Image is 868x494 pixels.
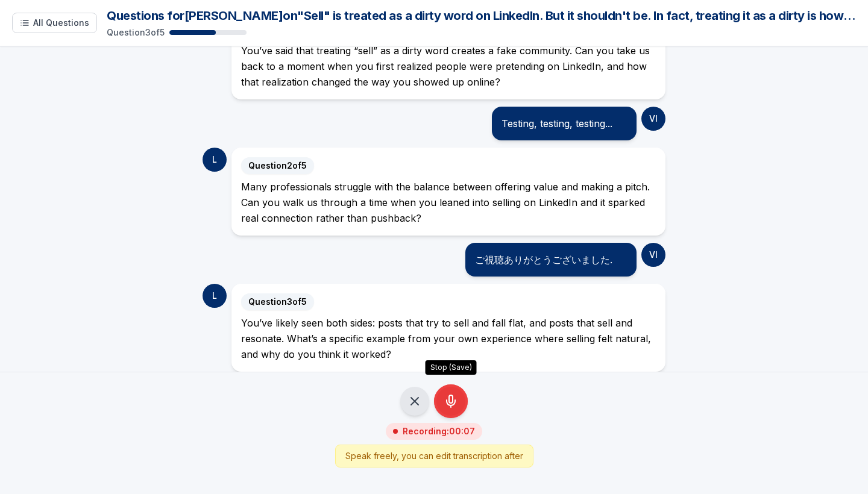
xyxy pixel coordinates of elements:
div: ご視聴ありがとうございました. [475,252,627,267]
button: Stop Recording - Save Audio [434,384,468,418]
div: You’ve said that treating “sell” as a dirty word creates a fake community. Can you take us back t... [241,43,656,90]
span: All Questions [33,17,89,29]
div: VI [641,107,665,131]
h1: Questions for [PERSON_NAME] on "Sell" is treated as a dirty word on LinkedIn. But it shouldn't be... [107,7,856,24]
div: Testing, testing, testing... [502,116,627,131]
div: L [203,284,227,308]
span: Question 3 of 5 [241,293,314,310]
div: VI [641,243,665,267]
div: Recording: 00:07 [386,423,482,440]
div: Many professionals struggle with the balance between offering value and making a pitch. Can you w... [241,179,656,226]
p: Question 3 of 5 [107,27,165,39]
div: Speak freely, you can edit transcription after [335,445,533,467]
div: You’ve likely seen both sides: posts that try to sell and fall flat, and posts that sell and reso... [241,315,656,362]
button: Cancel Recording - Discard Audio [400,387,429,416]
button: Show all questions [12,13,97,33]
span: Question 2 of 5 [241,157,314,174]
div: L [203,148,227,172]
